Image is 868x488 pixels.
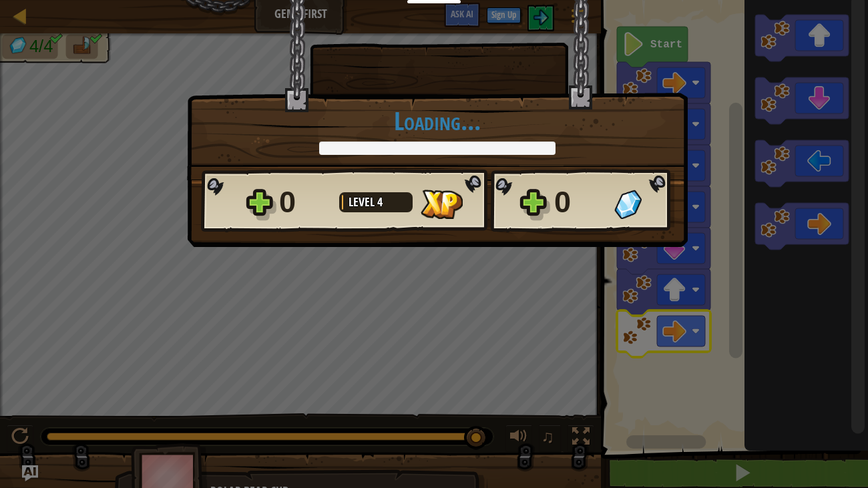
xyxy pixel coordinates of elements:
[349,194,377,210] span: Level
[421,190,463,219] img: XP Gained
[377,194,383,210] span: 4
[554,181,606,224] div: 0
[614,190,642,219] img: Gems Gained
[201,107,674,135] h1: Loading...
[279,181,331,224] div: 0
